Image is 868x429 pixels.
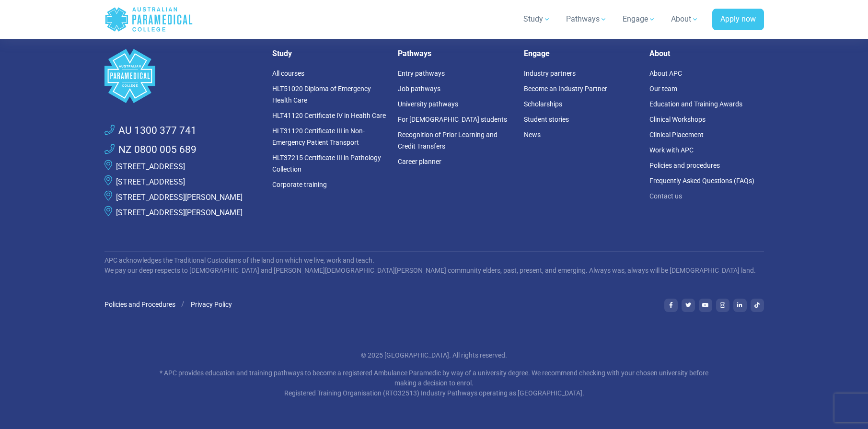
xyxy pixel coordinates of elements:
[560,6,613,33] a: Pathways
[116,193,243,202] a: [STREET_ADDRESS][PERSON_NAME]
[649,177,754,185] a: Frequently Asked Questions (FAQs)
[524,100,562,108] a: Scholarships
[116,177,185,186] a: [STREET_ADDRESS]
[649,162,720,169] a: Policies and procedures
[524,85,607,93] a: Become an Industry Partner
[649,116,706,123] a: Clinical Workshops
[272,127,365,146] a: HLT31120 Certificate III in Non-Emergency Patient Transport
[524,49,638,58] h5: Engage
[272,70,304,77] a: All courses
[116,208,243,217] a: [STREET_ADDRESS][PERSON_NAME]
[524,70,576,77] a: Industry partners
[398,116,507,123] a: For [DEMOGRAPHIC_DATA] students
[649,146,694,154] a: Work with APC
[649,49,764,58] h5: About
[104,123,197,139] a: AU 1300 377 741
[617,6,661,33] a: Engage
[104,255,764,276] p: APC acknowledges the Traditional Custodians of the land on which we live, work and teach. We pay ...
[104,142,197,158] a: NZ 0800 005 689
[116,162,185,171] a: [STREET_ADDRESS]
[649,192,682,200] a: Contact us
[518,6,556,33] a: Study
[272,154,381,173] a: HLT37215 Certificate III in Pathology Collection
[649,131,704,139] a: Clinical Placement
[665,6,705,33] a: About
[272,49,387,58] h5: Study
[104,4,193,35] a: Australian Paramedical College
[104,49,261,103] a: Space
[712,9,764,31] a: Apply now
[398,131,498,150] a: Recognition of Prior Learning and Credit Transfers
[272,112,386,119] a: HLT41120 Certificate IV in Health Care
[272,85,371,104] a: HLT51020 Diploma of Emergency Health Care
[649,100,742,108] a: Education and Training Awards
[272,181,327,188] a: Corporate training
[398,49,512,58] h5: Pathways
[524,116,569,123] a: Student stories
[524,131,541,139] a: News
[398,100,458,108] a: University pathways
[104,301,175,308] a: Policies and Procedures
[154,368,715,398] p: * APC provides education and training pathways to become a registered Ambulance Paramedic by way ...
[398,158,441,165] a: Career planner
[649,85,677,93] a: Our team
[398,85,440,93] a: Job pathways
[191,301,232,308] a: Privacy Policy
[398,70,445,77] a: Entry pathways
[154,350,715,360] p: © 2025 [GEOGRAPHIC_DATA]. All rights reserved.
[649,70,682,77] a: About APC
